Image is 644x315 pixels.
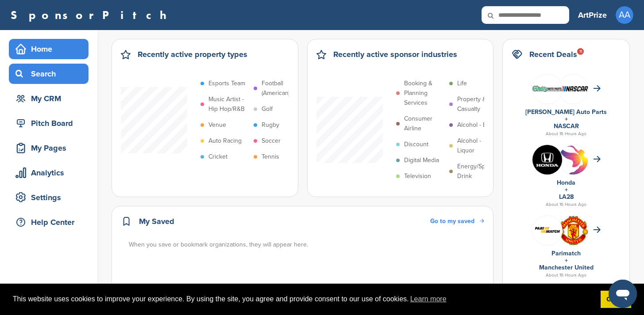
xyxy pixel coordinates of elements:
h2: Recent Deals [529,48,577,61]
div: Pitch Board [13,115,89,131]
a: + [565,257,568,264]
div: Help Center [13,214,89,230]
div: Settings [13,190,89,205]
p: Consumer Airline [404,114,445,133]
a: Honda [557,179,575,186]
span: This website uses cookies to improve your experience. By using the site, you agree and provide co... [13,292,594,306]
p: Tennis [262,152,279,162]
span: AA [616,6,633,24]
a: Pitch Board [9,113,89,133]
p: Digital Media [404,156,439,165]
p: Auto Racing [208,136,242,146]
a: Analytics [9,163,89,183]
div: 11 [577,48,584,55]
a: learn more about cookies [409,292,448,306]
img: Screen shot 2018 07 10 at 12.33.29 pm [532,225,562,235]
p: Esports Team [208,79,245,88]
p: Rugby [262,120,279,130]
div: Search [13,66,89,82]
a: SponsorPitch [11,9,172,21]
a: NASCAR [554,122,579,130]
p: Property & Casualty [457,95,498,114]
a: Search [9,64,89,84]
a: LA28 [559,193,574,201]
p: Life [457,79,467,88]
p: Cricket [208,152,228,162]
div: When you save or bookmark organizations, they will appear here. [129,240,485,250]
a: Help Center [9,212,89,232]
p: Discount [404,140,428,149]
p: Television [404,171,431,181]
span: Go to my saved [430,217,474,225]
img: 7569886e 0a8b 4460 bc64 d028672dde70 [559,86,588,91]
h2: My Saved [139,215,174,228]
a: [PERSON_NAME] Auto Parts [525,108,607,116]
div: Home [13,41,89,57]
img: Open uri20141112 50798 1s1hxsn [532,86,562,92]
p: Alcohol - Beer [457,120,496,130]
p: Alcohol - Liquor [457,136,498,156]
img: Kln5su0v 400x400 [532,145,562,175]
p: Booking & Planning Services [404,79,445,108]
a: + [565,115,568,123]
a: Home [9,39,89,59]
a: ArtPrize [578,5,607,25]
h2: Recently active sponsor industries [333,48,457,61]
a: Settings [9,187,89,208]
p: Energy/Sports Drink [457,162,498,181]
a: My Pages [9,138,89,158]
p: Music Artist - Hip Hop/R&B [208,95,249,114]
a: My CRM [9,88,89,109]
p: Venue [208,120,226,130]
h3: ArtPrize [578,9,607,21]
a: dismiss cookie message [601,291,631,308]
p: Golf [262,104,273,114]
iframe: Button to launch messaging window [609,280,637,308]
img: Open uri20141112 64162 1lb1st5?1415809441 [559,216,588,246]
a: Go to my saved [430,216,484,226]
div: My CRM [13,91,89,106]
a: Manchester United [539,264,594,271]
p: Football (American) [262,79,302,98]
div: About 16 Hours Ago [512,201,621,209]
div: Analytics [13,165,89,181]
div: About 16 Hours Ago [512,271,621,279]
div: About 16 Hours Ago [512,130,621,138]
h2: Recently active property types [138,48,247,61]
a: + [565,186,568,194]
img: La 2028 olympics logo [559,145,588,197]
a: Parimatch [551,250,581,257]
div: My Pages [13,140,89,156]
p: Soccer [262,136,281,146]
